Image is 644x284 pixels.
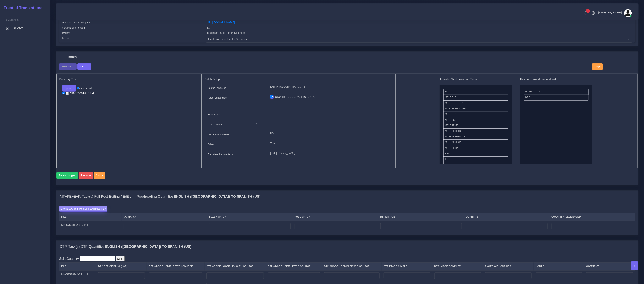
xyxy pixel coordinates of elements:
a: Quotes [3,24,47,32]
h5: This batch workflows and task [520,78,592,81]
li: MT+PE+E [443,95,508,100]
th: DTP Image Complex [432,262,483,270]
label: Split Quantity [59,256,79,261]
li: T+E [443,156,508,162]
label: Certifications Needed [62,26,85,29]
li: MT+FPE [443,117,508,123]
li: MT+FPE+P [443,145,508,151]
a: Remove [79,172,94,179]
a: 1 [583,11,589,15]
li: MT+FPE+E+P [443,139,508,145]
th: DTP Adobe - Simple W/O Source [266,262,322,270]
div: MT+PE+E+P, Task(s) Full Post Editing / Edition / Proofreading QuantitiesEnglish ([GEOGRAPHIC_DATA... [56,191,638,203]
th: Quantity (Leveraged) [549,213,635,221]
label: Driver [208,143,214,146]
p: Time [270,141,389,145]
span: Quotes [13,26,24,30]
th: DTP Adobe - Complex With Source [205,262,266,270]
label: Quotation documents path [62,21,90,24]
p: 1 [256,122,387,126]
label: Service Type: [208,113,222,116]
label: Target Languages [208,96,227,100]
li: MT+PE+E+DTP [443,100,508,106]
span: Logs [595,65,600,68]
li: MT+PE+P [443,112,508,117]
a: Trusted Translations [1,5,42,11]
a: [URL][DOMAIN_NAME] [206,21,235,24]
th: Full Match [293,213,378,221]
th: DTP Adobe - Complex W/O Source [322,262,382,270]
b: English ([GEOGRAPHIC_DATA]) TO Spanish (US) [105,245,191,249]
td: MK-575281-2-SP.idml [59,221,122,232]
li: MT+FPE+E+DTP [443,128,508,134]
th: File [59,262,96,270]
th: Hours [534,262,584,270]
input: un/check all [77,87,79,89]
a: MK-575281-2-SP.idml [65,92,98,95]
h5: Available Workflows and Tasks [440,78,512,81]
li: MT+PE+E+P [524,89,589,95]
th: DTP Adobe - Simple With Source [147,262,204,270]
th: No Match [122,213,207,221]
p: English ([GEOGRAPHIC_DATA]) [270,85,389,89]
img: avatar [624,9,632,17]
div: Healthcare and Health Sciences [203,31,635,36]
h5: Batch Setup [205,78,393,81]
th: Comment [584,262,635,270]
label: Domain [62,36,70,40]
button: New Batch [59,63,77,70]
th: Repetition [378,213,464,221]
a: [PERSON_NAME]avatar [596,9,633,17]
input: Split! [116,256,125,261]
button: Logs [592,63,603,70]
div: DTP, Task(s) DTP QuantitiesEnglish ([GEOGRAPHIC_DATA]) TO Spanish (US) [56,241,638,253]
label: Wordcount [211,123,222,126]
li: T+E+DTP [443,162,508,168]
span: 1 [586,9,590,13]
h2: Trusted Translations [1,5,42,10]
li: DTP [524,95,589,100]
p: [URL][DOMAIN_NAME] [270,151,389,155]
h4: DTP, Task(s) DTP Quantities [60,245,191,249]
th: DTP Image Simple [382,262,432,270]
h4: Batch 1 [68,55,80,59]
label: Spanish ([GEOGRAPHIC_DATA]) [275,95,316,99]
td: MK-575281-2-SP.idml [59,270,96,281]
a: New Batch [59,65,77,68]
label: un/check all [77,87,92,90]
h5: Directory Tree [59,78,199,81]
span: [PERSON_NAME] [598,11,622,14]
button: Remove [79,172,93,179]
li: E+P [443,151,508,157]
th: Quantity [464,213,549,221]
li: MT+PE [443,89,508,95]
div: MT+PE+E+P, Task(s) Full Post Editing / Edition / Proofreading QuantitiesEnglish ([GEOGRAPHIC_DATA... [56,203,638,235]
label: Certifications Needed [208,133,230,136]
h4: MT+PE+E+P, Task(s) Full Post Editing / Edition / Proofreading Quantities [60,195,261,199]
th: Pages Without DTP [483,262,534,270]
th: DTP Office Plus (LSA) [96,262,147,270]
label: Quotation documents path [208,153,235,156]
label: Source Language [208,86,226,90]
a: Batch 1 [77,65,91,68]
div: NO [203,26,635,31]
th: Fuzzy Match [207,213,293,221]
a: Clone [94,172,106,179]
button: Batch 1 [77,63,91,70]
span: Sections [6,18,19,21]
b: English ([GEOGRAPHIC_DATA]) TO Spanish (US) [174,195,261,198]
li: MT+FPE+E [443,123,508,129]
label: Upload WC from MemSource/Trados CSV [59,206,108,211]
button: Save changes [56,172,78,179]
li: MT+PE+E+DTP+P [443,106,508,112]
p: NO [270,131,389,135]
li: MT+FPE+E+DTP+P [443,134,508,140]
th: File [59,213,122,221]
button: Upload [62,85,76,92]
button: Clone [94,172,105,179]
label: Industry [62,31,71,35]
